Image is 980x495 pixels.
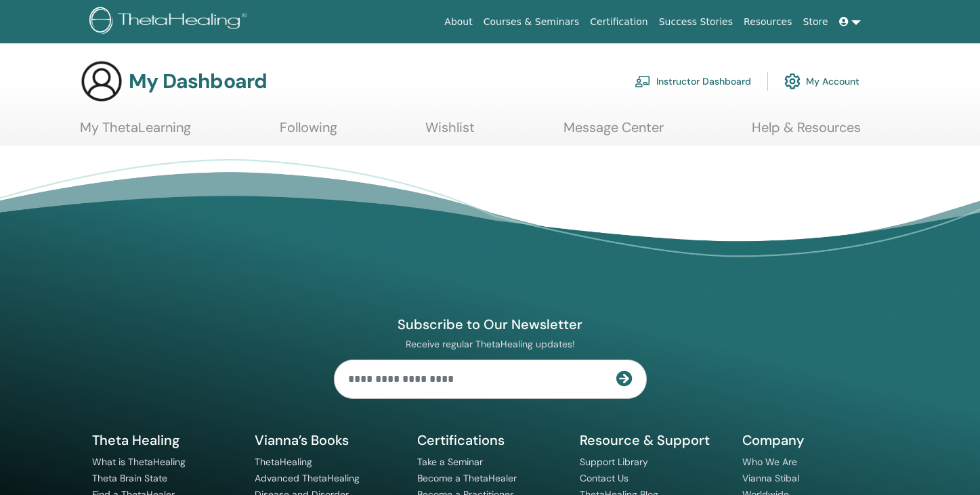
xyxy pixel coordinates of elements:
[654,9,738,35] a: Success Stories
[798,9,834,35] a: Store
[584,9,653,35] a: Certification
[425,119,475,146] a: Wishlist
[580,431,726,449] h5: Resource & Support
[80,119,191,146] a: My ThetaLearning
[784,70,801,93] img: cog.svg
[255,456,312,468] a: ThetaHealing
[563,119,664,146] a: Message Center
[92,431,238,449] h5: Theta Healing
[417,456,483,468] a: Take a Seminar
[255,472,360,484] a: Advanced ThetaHealing
[280,119,337,146] a: Following
[580,456,648,468] a: Support Library
[129,69,267,93] h3: My Dashboard
[255,431,401,449] h5: Vianna’s Books
[80,60,123,103] img: generic-user-icon.jpg
[89,7,251,37] img: logo.png
[752,119,861,146] a: Help & Resources
[439,9,477,35] a: About
[784,66,859,96] a: My Account
[742,431,889,449] h5: Company
[635,75,651,87] img: chalkboard-teacher.svg
[738,9,798,35] a: Resources
[417,472,517,484] a: Become a ThetaHealer
[334,338,647,350] p: Receive regular ThetaHealing updates!
[478,9,585,35] a: Courses & Seminars
[417,431,563,449] h5: Certifications
[92,472,167,484] a: Theta Brain State
[635,66,751,96] a: Instructor Dashboard
[92,456,186,468] a: What is ThetaHealing
[334,316,647,333] h4: Subscribe to Our Newsletter
[742,472,799,484] a: Vianna Stibal
[742,456,797,468] a: Who We Are
[580,472,629,484] a: Contact Us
